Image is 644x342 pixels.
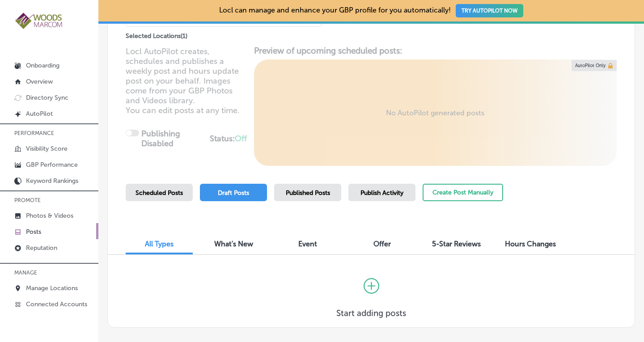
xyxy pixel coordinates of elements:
img: 4a29b66a-e5ec-43cd-850c-b989ed1601aaLogo_Horizontal_BerryOlive_1000.jpg [14,12,64,30]
p: Reputation [26,244,57,252]
p: Keyword Rankings [26,177,78,185]
span: Scheduled Posts [136,189,183,197]
span: Offer [373,240,391,248]
p: Directory Sync [26,94,68,101]
span: Hours Changes [505,240,556,248]
p: GBP Performance [26,161,78,169]
span: What's New [214,240,253,248]
span: Publish Activity [360,189,403,197]
p: Onboarding [26,62,59,69]
p: Overview [26,78,53,85]
p: AutoPilot [26,110,53,118]
span: All Types [145,240,174,248]
button: Create Post Manually [423,184,503,201]
p: Photos & Videos [26,212,73,220]
p: Selected Locations ( 1 ) [126,29,187,40]
span: Published Posts [286,189,330,197]
h3: Start adding posts [336,308,406,318]
span: 5-Star Reviews [432,240,481,248]
span: Draft Posts [218,189,249,197]
button: TRY AUTOPILOT NOW [456,4,523,17]
p: Visibility Score [26,145,68,152]
span: Event [298,240,317,248]
p: Manage Locations [26,284,78,292]
p: Posts [26,228,41,236]
p: Connected Accounts [26,300,87,308]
